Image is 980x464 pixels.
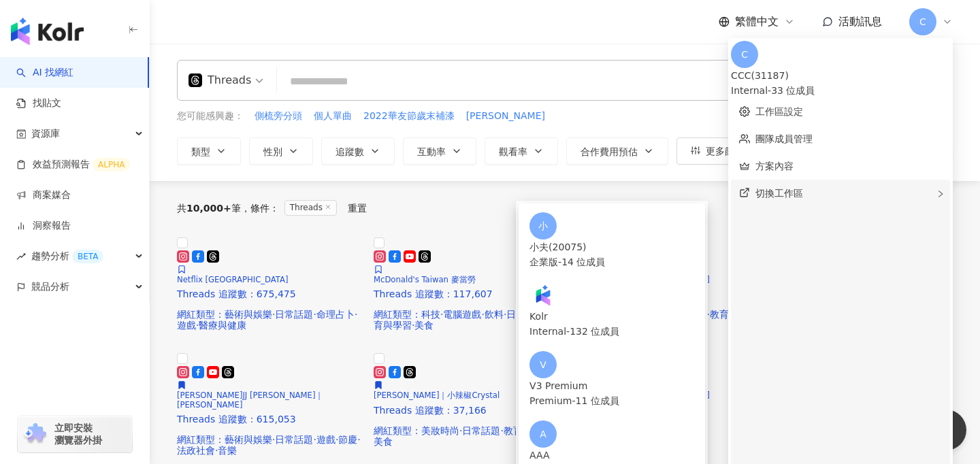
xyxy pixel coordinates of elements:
a: 方案內容 [755,161,794,171]
a: searchAI 找網紅 [16,66,73,80]
p: Threads 追蹤數 ： 615,053 [177,414,363,425]
button: 個人單曲 [313,109,353,124]
span: A [540,427,546,442]
span: rise [16,252,26,261]
span: · [336,434,338,445]
span: 個人單曲 [314,110,352,123]
span: Netflix [GEOGRAPHIC_DATA] [177,275,289,284]
button: 更多篩選 [676,137,758,165]
span: 遊戲 [177,320,196,331]
p: 網紅類型 ： [374,309,559,331]
div: BETA [72,250,103,263]
span: 教育與學習 [504,425,551,436]
span: · [459,425,462,436]
span: 科技 [421,309,440,320]
button: 性別 [249,137,313,165]
a: KOL AvatarNetflix [GEOGRAPHIC_DATA]Threads 追蹤數：675,475網紅類型：藝術與娛樂·日常話題·命理占卜·遊戲·醫療與健康 [177,235,363,331]
span: 活動訊息 [838,15,882,28]
span: · [313,434,316,445]
a: KOL AvatarMcDonald's Taiwan 麥當勞Threads 追蹤數：117,607網紅類型：科技·電腦遊戲·飲料·日常話題·教育與學習·美食 [374,235,559,331]
span: 2022華友節歲末補漆 [363,110,455,123]
span: 趨勢分析 [31,241,103,271]
span: 切換工作區 [755,188,803,199]
span: · [412,320,414,331]
div: 共 筆 [177,203,241,214]
span: 藝術與娛樂 [225,309,272,320]
span: 資源庫 [31,118,60,149]
a: 洞察報告 [16,219,71,233]
div: CCC(31187) [731,68,950,83]
span: 觀看率 [499,146,527,157]
span: Threads [284,200,337,216]
span: 互動率 [417,146,446,157]
div: Internal - 33 位成員 [731,83,950,98]
p: 網紅類型 ： [177,434,363,456]
span: · [500,425,503,436]
span: · [196,320,199,331]
div: 企業版 - 14 位成員 [529,254,694,269]
span: · [504,309,506,320]
span: 節慶 [338,434,357,445]
a: KOL Avatar[PERSON_NAME]｜小辣椒CrystalThreads 追蹤數：37,166網紅類型：美妝時尚·日常話題·教育與學習·美食 [374,351,559,447]
p: Threads 追蹤數 ： 675,475 [177,288,363,299]
span: 法政社會 [177,445,215,456]
span: 立即安裝 瀏覽器外掛 [54,422,102,446]
p: 網紅類型 ： [177,309,363,331]
a: chrome extension立即安裝 瀏覽器外掛 [18,416,132,452]
span: · [440,309,443,320]
span: 日常話題 [275,434,313,445]
button: 合作費用預估 [566,137,668,165]
span: 性別 [263,146,282,157]
span: 類型 [191,146,210,157]
button: 2022華友節歲末補漆 [363,109,455,124]
p: Threads 追蹤數 ： 117,607 [374,288,559,299]
a: 效益預測報告ALPHA [16,158,130,171]
div: V3 Premium [529,378,694,393]
a: 找貼文 [16,97,61,110]
img: chrome extension [22,423,48,445]
span: 美食 [374,436,393,447]
span: 美妝時尚 [421,425,459,436]
button: 互動率 [403,137,476,165]
span: 遊戲 [316,434,336,445]
button: 追蹤數 [321,137,395,165]
div: Threads [189,69,251,91]
span: · [313,309,316,320]
span: 追蹤數 [336,146,364,157]
button: 類型 [177,137,241,165]
a: 團隊成員管理 [755,133,813,144]
img: Kolr%20app%20icon%20%281%29.png [530,282,556,308]
span: 教育與學習 [374,309,557,331]
img: logo [11,18,84,45]
span: right [936,190,945,198]
span: 電腦遊戲 [443,309,481,320]
button: 觀看率 [485,137,558,165]
span: · [355,309,357,320]
span: C [741,47,748,62]
a: 商案媒合 [16,188,71,202]
p: 網紅類型 ： [374,425,559,447]
span: 日常話題 [506,309,544,320]
span: 命理占卜 [316,309,355,320]
span: 醫療與健康 [199,320,246,331]
button: [PERSON_NAME] [465,109,546,124]
div: 小夫(20075) [529,239,694,254]
span: · [706,309,709,320]
span: 日常話題 [462,425,500,436]
span: 美食 [414,320,434,331]
span: 條件 ： [241,203,279,214]
span: 10,000+ [186,203,231,214]
span: V [540,357,546,372]
span: 藝術與娛樂 [225,434,272,445]
p: Threads 追蹤數 ： 37,166 [374,405,559,416]
span: 小 [538,218,548,233]
span: 側梳旁分頭 [255,110,302,123]
span: [PERSON_NAME]｜小辣椒Crystal [374,391,500,400]
div: 重置 [348,203,367,214]
div: Premium - 11 位成員 [529,393,694,408]
span: · [272,309,275,320]
div: Kolr [529,309,694,324]
button: 側梳旁分頭 [254,109,303,124]
span: 合作費用預估 [581,146,638,157]
span: · [357,434,360,445]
